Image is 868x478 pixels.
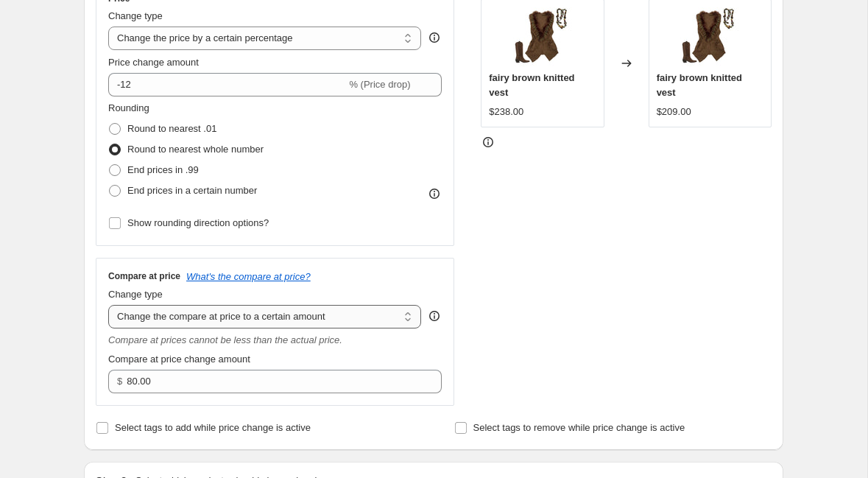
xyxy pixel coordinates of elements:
div: $238.00 [489,105,523,119]
div: help [427,309,442,323]
span: Rounding [108,102,149,113]
span: fairy brown knitted vest [489,72,574,98]
span: Change type [108,289,163,300]
span: Compare at price change amount [108,354,250,365]
span: Show rounding direction options? [127,217,269,228]
span: % (Price drop) [349,79,410,90]
h3: Compare at price [108,270,180,282]
span: fairy brown knitted vest [657,72,742,98]
input: 80.00 [127,370,419,393]
div: $209.00 [657,105,691,119]
input: -15 [108,73,346,96]
span: Round to nearest .01 [127,123,216,134]
span: Round to nearest whole number [127,144,264,155]
span: Select tags to remove while price change is active [473,422,685,433]
button: What's the compare at price? [186,271,311,282]
span: Select tags to add while price change is active [115,422,311,433]
img: IMG_4968_2bf7e12b-a54e-4ec5-b837-6045acf6da77_80x.jpg [680,7,739,66]
span: $ [117,376,122,387]
span: Change type [108,10,163,21]
div: help [427,30,442,45]
i: Compare at prices cannot be less than the actual price. [108,334,342,345]
img: IMG_4968_2bf7e12b-a54e-4ec5-b837-6045acf6da77_80x.jpg [513,7,572,66]
span: End prices in .99 [127,164,199,175]
span: Price change amount [108,57,199,68]
span: End prices in a certain number [127,185,257,196]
